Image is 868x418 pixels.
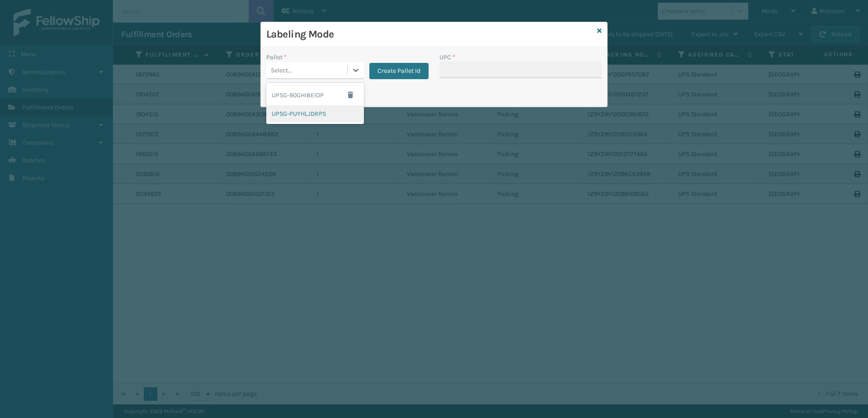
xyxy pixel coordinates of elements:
div: UPSG-PUYHLJDRPS [266,105,364,122]
div: UPSG-90GHI8EIOP [266,85,364,105]
div: Select... [271,66,292,75]
label: UPC [439,52,455,62]
label: Pallet [266,52,287,62]
button: Create Pallet Id [369,63,429,79]
h3: Labeling Mode [266,28,594,41]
